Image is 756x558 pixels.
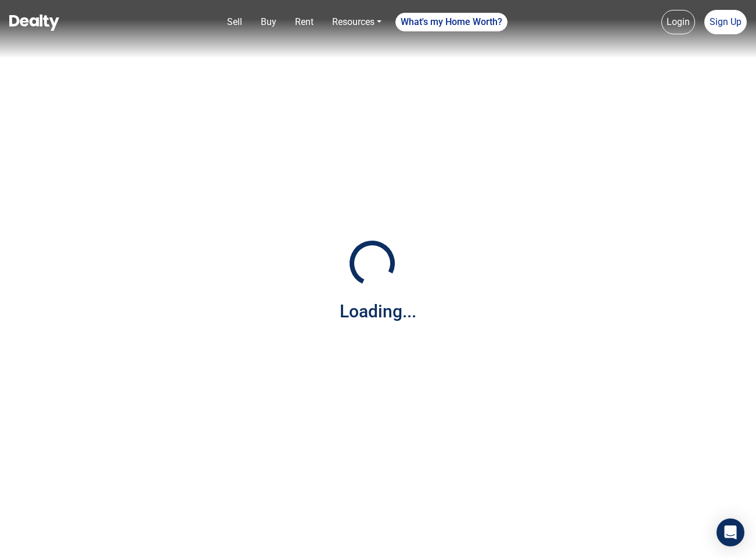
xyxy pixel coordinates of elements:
img: Dealty - Buy, Sell & Rent Homes [9,15,59,31]
a: Sign Up [704,10,747,34]
a: Buy [256,10,281,34]
div: Open Intercom Messenger [717,518,744,546]
a: Login [661,10,695,34]
a: Resources [327,10,386,34]
a: Rent [290,10,318,34]
a: Sell [222,10,247,34]
iframe: BigID CMP Widget [6,523,41,558]
img: Loading [343,234,401,292]
a: What's my Home Worth? [395,13,507,31]
div: Loading... [340,298,416,324]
